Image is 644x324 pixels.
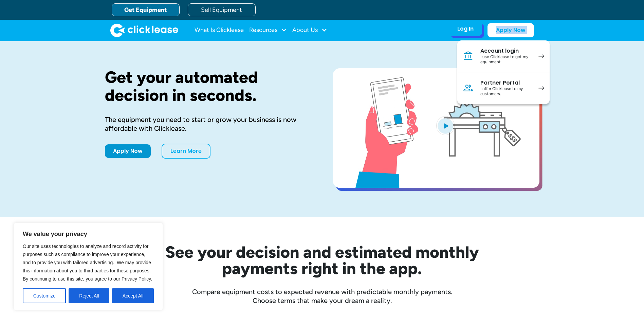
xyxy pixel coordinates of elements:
span: Our site uses technologies to analyze and record activity for purposes such as compliance to impr... [23,244,152,282]
div: Account login [480,48,532,54]
a: What Is Clicklease [195,23,244,37]
a: Learn More [162,144,210,159]
img: Bank icon [463,51,474,61]
img: arrow [538,54,544,58]
h1: Get your automated decision in seconds. [105,68,311,104]
div: Compare equipment costs to expected revenue with predictable monthly payments. Choose terms that ... [105,287,539,305]
div: Partner Portal [480,79,532,86]
div: I use Clicklease to get my equipment [480,54,532,65]
a: Sell Equipment [188,3,256,16]
a: Apply Now [487,23,534,37]
div: Resources [249,23,287,37]
div: About Us [292,23,327,37]
div: Log In [457,25,474,32]
img: Person icon [463,83,474,93]
button: Accept All [112,288,154,303]
nav: Log In [457,40,550,104]
div: We value your privacy [14,223,163,310]
img: Blue play button logo on a light blue circular background [436,116,455,135]
h2: See your decision and estimated monthly payments right in the app. [132,244,512,276]
a: Apply Now [105,144,151,158]
div: The equipment you need to start or grow your business is now affordable with Clicklease. [105,115,311,133]
a: Partner PortalI offer Clicklease to my customers. [457,72,550,104]
a: Get Equipment [112,3,180,16]
a: home [110,23,178,37]
p: We value your privacy [23,230,154,238]
img: arrow [538,86,544,90]
button: Reject All [69,288,109,303]
img: Clicklease logo [110,23,178,37]
a: open lightbox [333,68,539,188]
div: I offer Clicklease to my customers. [480,86,532,97]
a: Account loginI use Clicklease to get my equipment [457,40,550,72]
button: Customize [23,288,66,303]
